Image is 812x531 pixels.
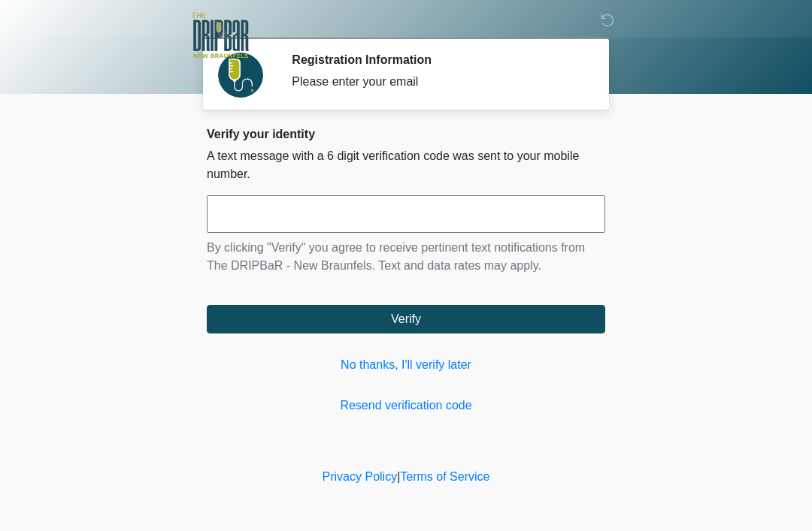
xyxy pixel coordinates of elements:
[207,239,605,275] p: By clicking "Verify" you agree to receive pertinent text notifications from The DRIPBaR - New Bra...
[207,147,605,183] p: A text message with a 6 digit verification code was sent to your mobile number.
[207,397,605,415] a: Resend verification code
[323,470,398,483] a: Privacy Policy
[400,470,489,483] a: Terms of Service
[397,470,400,483] a: |
[192,11,249,60] img: The DRIPBaR - New Braunfels Logo
[218,53,263,98] img: Agent Avatar
[207,356,605,374] a: No thanks, I'll verify later
[207,305,605,333] button: Verify
[292,73,583,91] div: Please enter your email
[207,127,605,141] h2: Verify your identity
